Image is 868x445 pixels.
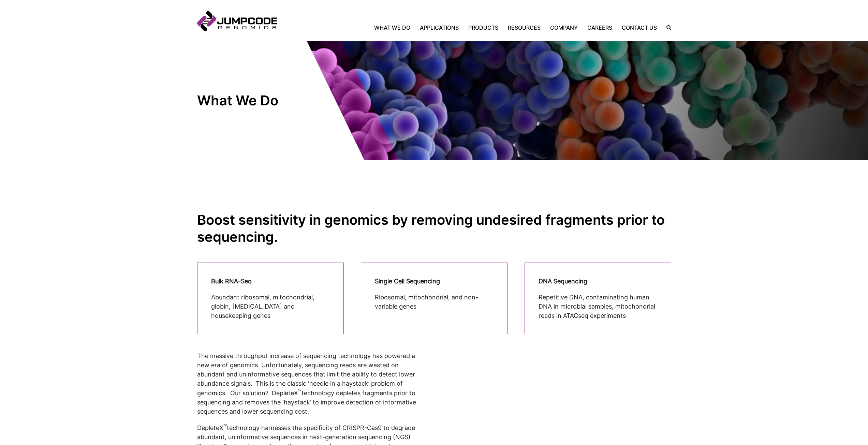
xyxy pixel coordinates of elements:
[277,24,662,32] nav: Primary Navigation
[197,211,665,245] strong: Boost sensitivity in genomics by removing undesired fragments prior to sequencing.
[415,24,464,32] a: Applications
[539,293,657,320] p: Repetitive DNA, contaminating human DNA in microbial samples, mitochondrial reads in ATACseq expe...
[197,92,320,109] h1: What We Do
[375,278,440,285] strong: Single Cell Sequencing
[374,24,415,32] a: What We Do
[298,389,301,394] sup: ™
[617,24,662,32] a: Contact Us
[211,293,330,320] p: Abundant ribosomal, mitochondrial, globin, [MEDICAL_DATA] and housekeeping genes
[223,424,227,429] sup: ™
[545,24,583,32] a: Company
[503,24,545,32] a: Resources
[211,278,252,285] strong: Bulk RNA-Seq
[583,24,617,32] a: Careers
[662,25,671,30] label: Search the site.
[375,293,494,311] p: Ribosomal, mitochondrial, and non-variable genes
[197,351,426,416] p: The massive throughput increase of sequencing technology has powered a new era of genomics. Unfor...
[464,24,503,32] a: Products
[539,278,587,285] strong: DNA Sequencing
